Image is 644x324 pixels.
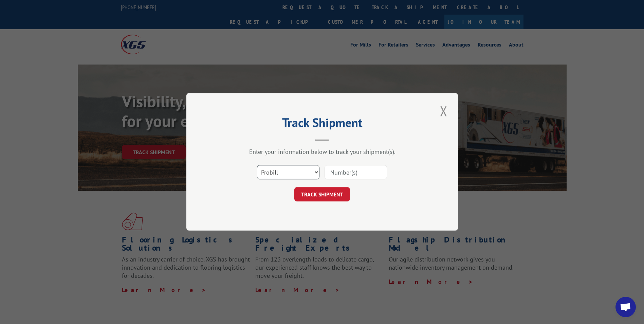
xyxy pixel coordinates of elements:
a: Open chat [615,297,636,317]
input: Number(s) [325,165,387,180]
div: Enter your information below to track your shipment(s). [220,148,424,156]
button: TRACK SHIPMENT [294,187,350,202]
h2: Track Shipment [220,118,424,131]
button: Close modal [438,102,449,120]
